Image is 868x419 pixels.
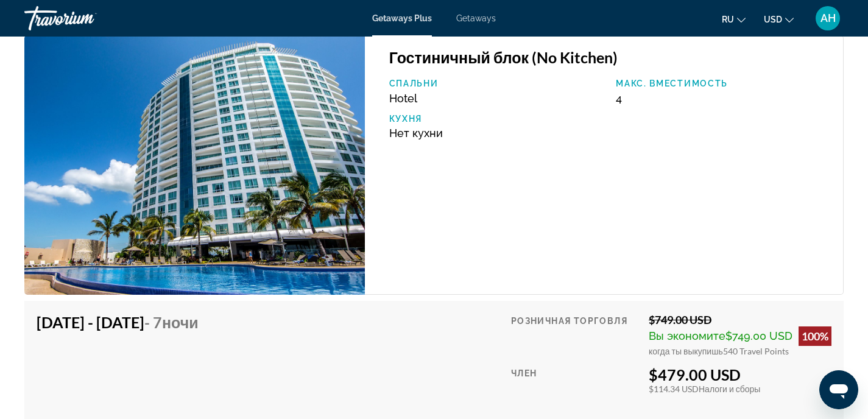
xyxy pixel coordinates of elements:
span: $749.00 USD [725,329,792,342]
span: - 7 [144,313,199,331]
div: Член [511,365,640,418]
p: Спальни [389,79,604,88]
span: USD [764,15,782,24]
h3: Гостиничный блок (No Kitchen) [389,48,831,66]
span: когда ты выкупишь [649,346,723,356]
span: Налоги и сборы [699,384,760,394]
button: Change currency [764,10,794,28]
button: User Menu [812,5,844,31]
p: Кухня [389,114,604,124]
h4: [DATE] - [DATE] [37,313,211,331]
span: AH [820,12,836,24]
div: Розничная торговля [511,313,640,356]
div: $114.34 USD [649,384,831,394]
a: Getaways [456,13,496,23]
p: Макс. вместимость [616,79,831,88]
span: ночи [162,313,199,331]
img: Park Royal Beach Resort Mazatlán by Royal Holiday [24,35,365,295]
div: 100% [799,326,831,346]
a: Travorium [24,2,146,34]
a: Getaways Plus [372,13,432,23]
div: $479.00 USD [649,365,831,384]
div: $749.00 USD [649,313,831,326]
span: ru [722,15,734,24]
span: Hotel [389,92,417,105]
span: 540 Travel Points [723,346,789,356]
button: Change language [722,10,746,28]
span: 4 [616,92,622,105]
iframe: Кнопка для запуску вікна повідомлень [819,370,858,409]
span: Нет кухни [389,127,443,139]
span: Вы экономите [649,329,725,342]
